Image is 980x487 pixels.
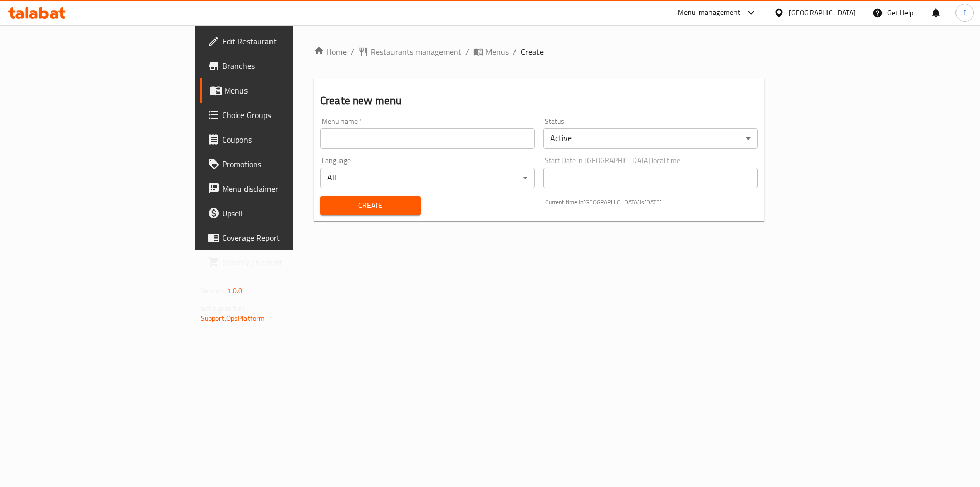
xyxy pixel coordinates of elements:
a: Edit Restaurant [200,29,359,54]
h2: Create new menu [320,93,758,108]
a: Restaurants management [358,45,461,58]
div: Menu-management [678,7,741,19]
span: Choice Groups [222,109,351,121]
span: 1.0.0 [227,284,243,297]
a: Choice Groups [200,103,359,127]
a: Promotions [200,152,359,176]
p: Current time in [GEOGRAPHIC_DATA] is [DATE] [545,198,758,207]
div: [GEOGRAPHIC_DATA] [789,7,856,18]
span: Menus [224,84,351,97]
span: Create [521,45,544,58]
span: Edit Restaurant [222,35,351,48]
a: Branches [200,54,359,78]
div: Active [543,128,758,149]
span: Menu disclaimer [222,182,351,195]
a: Menu disclaimer [200,176,359,201]
span: Version: [201,284,226,297]
a: Upsell [200,201,359,225]
a: Grocery Checklist [200,250,359,274]
a: Coupons [200,127,359,152]
span: Get support on: [201,302,248,315]
a: Support.OpsPlatform [201,312,265,325]
span: Branches [222,60,351,72]
span: Restaurants management [371,45,461,58]
input: Please enter Menu name [320,128,535,149]
li: / [465,45,469,58]
span: Grocery Checklist [222,256,351,268]
button: Create [320,196,421,215]
a: Menus [473,45,509,58]
span: f [963,7,966,18]
span: Menus [485,45,509,58]
span: Upsell [222,207,351,219]
a: Coverage Report [200,225,359,250]
span: Coverage Report [222,231,351,244]
span: Promotions [222,158,351,170]
div: All [320,168,535,188]
span: Create [328,199,412,212]
span: Coupons [222,133,351,146]
li: / [513,45,517,58]
nav: breadcrumb [314,45,764,58]
a: Menus [200,78,359,103]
